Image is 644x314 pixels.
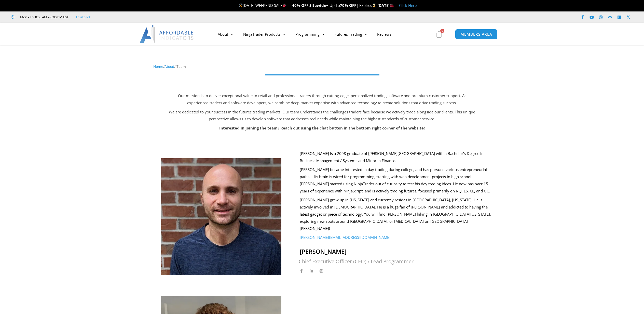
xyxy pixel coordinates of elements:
a: Home [153,64,163,69]
img: 🏭 [390,4,394,7]
a: NinjaTrader Products [238,28,290,40]
img: LogoAI | Affordable Indicators – NinjaTrader [140,25,194,43]
a: Click Here [399,3,417,8]
span: Mon - Fri: 8:00 AM – 6:00 PM EST [19,14,68,20]
a: Futures Trading [330,28,372,40]
a: MEMBERS AREA [455,29,498,40]
span: 0 [440,29,444,33]
img: joel | Affordable Indicators – NinjaTrader [161,158,281,275]
img: 🛠️ [239,4,242,7]
span: [DATE] WEEKEND SALE + Up To | Expires [238,3,377,8]
a: 0 [428,27,450,42]
nav: Breadcrumb [153,63,491,70]
strong: Interested in joining the team? Reach out using the chat button in the bottom right corner of the... [219,125,425,130]
h2: [PERSON_NAME] [300,248,494,256]
a: About [165,64,174,69]
a: [PERSON_NAME][EMAIL_ADDRESS][DOMAIN_NAME] [300,235,390,240]
img: 🎉 [283,4,286,7]
p: [PERSON_NAME] became interested in day trading during college, and has pursued various entreprene... [300,166,494,194]
p: [PERSON_NAME] is a 2008 graduate of [PERSON_NAME][GEOGRAPHIC_DATA] with a Bachelor’s Degree in Bu... [300,150,494,164]
h2: Chief Executive Officer (CEO) / Lead Programmer [299,258,494,265]
p: Our mission is to deliver exceptional value to retail and professional traders through cutting-ed... [168,92,476,107]
span: MEMBERS AREA [460,32,492,36]
a: Trustpilot [76,14,90,20]
strong: 40% OFF Sitewide [292,3,326,8]
strong: 70% OFF [340,3,356,8]
nav: Menu [213,28,434,40]
p: We are dedicated to your success in the futures trading markets! Our team understands the challen... [168,109,476,123]
p: [PERSON_NAME] grew up in [US_STATE] and currently resides in [GEOGRAPHIC_DATA], [US_STATE]. He is... [300,197,494,232]
a: About [213,28,238,40]
a: Programming [290,28,330,40]
img: ⌛ [372,4,376,7]
strong: [DATE] [377,3,394,8]
a: Reviews [372,28,396,40]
